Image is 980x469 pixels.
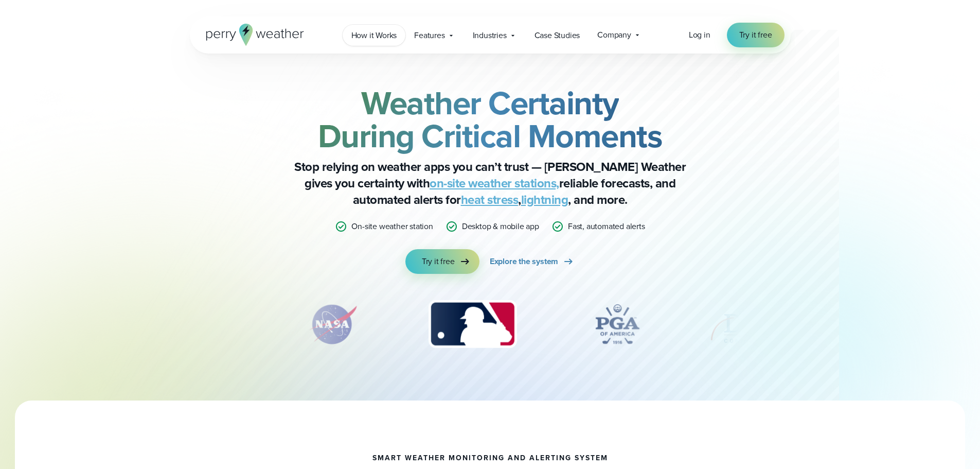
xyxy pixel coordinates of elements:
h1: smart weather monitoring and alerting system [372,454,608,462]
div: 3 of 12 [418,299,527,350]
span: Industries [473,29,507,42]
img: NASA.svg [297,299,369,350]
div: 5 of 12 [708,299,790,350]
img: PGA.svg [576,299,658,350]
a: How it Works [343,25,406,46]
a: heat stress [461,190,519,209]
div: 1 of 12 [101,299,247,350]
a: Explore the system [490,249,575,274]
img: MLB.svg [418,299,527,350]
div: 2 of 12 [297,299,369,350]
span: Try it free [739,29,772,41]
a: Log in [689,29,710,41]
span: Try it free [422,255,455,268]
span: Features [414,29,444,42]
a: Case Studies [526,25,589,46]
a: lightning [521,190,568,209]
a: Try it free [405,249,479,274]
p: Desktop & mobile app [462,220,539,233]
p: On-site weather station [351,220,433,233]
div: slideshow [241,299,739,355]
img: Turner-Construction_1.svg [101,299,247,350]
span: Case Studies [534,29,580,42]
a: Try it free [727,23,785,47]
img: DPR-Construction.svg [708,299,790,350]
span: How it Works [351,29,397,42]
a: on-site weather stations, [430,174,559,193]
div: 4 of 12 [576,299,658,350]
p: Stop relying on weather apps you can’t trust — [PERSON_NAME] Weather gives you certainty with rel... [284,159,696,208]
strong: Weather Certainty During Critical Moments [318,79,663,160]
p: Fast, automated alerts [568,220,645,233]
span: Company [597,29,631,41]
span: Explore the system [490,255,558,268]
